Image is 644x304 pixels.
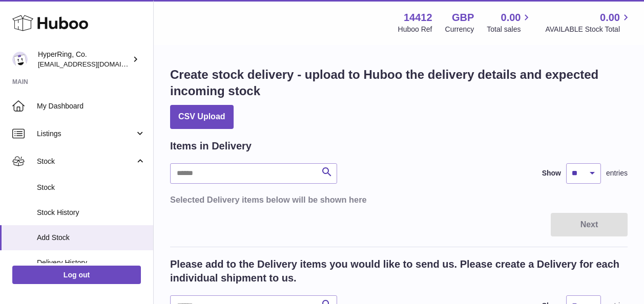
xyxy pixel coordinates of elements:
span: Stock History [37,208,146,218]
span: My Dashboard [37,101,146,111]
span: Stock [37,183,146,192]
div: Currency [445,25,474,34]
span: Delivery History [37,258,146,268]
span: [EMAIL_ADDRESS][DOMAIN_NAME] [38,60,151,68]
a: 0.00 AVAILABLE Stock Total [545,11,632,34]
span: Total sales [487,25,532,34]
label: Show [542,168,561,178]
span: 0.00 [600,11,620,25]
strong: GBP [452,11,474,25]
h2: Items in Delivery [170,139,252,153]
a: Log out [12,266,141,284]
button: CSV Upload [170,105,234,129]
span: AVAILABLE Stock Total [545,25,632,34]
span: Listings [37,129,135,139]
span: 0.00 [501,11,521,25]
span: Add Stock [37,233,146,243]
span: Stock [37,157,135,166]
h2: Please add to the Delivery items you would like to send us. Please create a Delivery for each ind... [170,257,628,285]
h1: Create stock delivery - upload to Huboo the delivery details and expected incoming stock [170,67,628,100]
img: internalAdmin-14412@internal.huboo.com [12,52,28,67]
div: Huboo Ref [398,25,432,34]
span: entries [606,168,628,178]
a: 0.00 Total sales [487,11,532,34]
div: HyperRing, Co. [38,50,130,69]
strong: 14412 [404,11,432,25]
h3: Selected Delivery items below will be shown here [170,194,628,205]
